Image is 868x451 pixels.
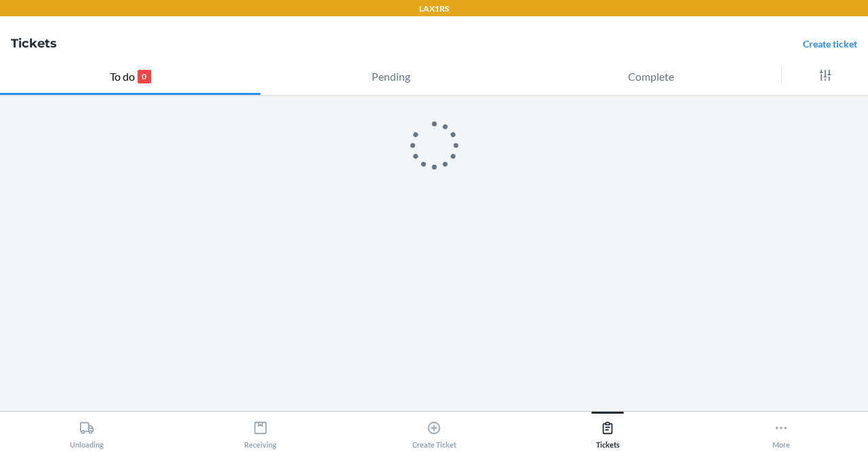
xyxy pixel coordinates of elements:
p: Pending [372,68,410,85]
button: Pending [260,60,521,95]
button: More [694,412,868,449]
button: Complete [521,60,781,95]
div: Create Ticket [412,415,456,449]
p: To do [110,68,135,85]
p: 0 [138,70,151,83]
button: Tickets [521,412,694,449]
div: Receiving [244,415,277,449]
button: Receiving [174,412,347,449]
a: Create ticket [803,38,857,50]
p: LAX1RS [419,3,449,15]
div: Tickets [596,415,620,449]
h4: Tickets [11,35,57,52]
button: Create Ticket [347,412,521,449]
p: Complete [628,68,674,85]
div: More [772,415,790,449]
div: Unloading [70,415,104,449]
